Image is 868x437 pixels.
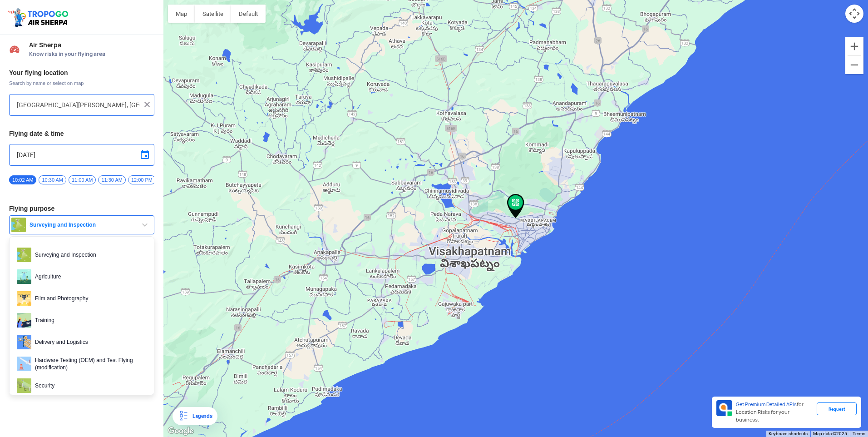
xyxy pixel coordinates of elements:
[17,269,31,284] img: agri.png
[7,7,71,28] img: ic_tgdronemaps.svg
[31,291,147,306] span: Film and Photography
[732,400,817,424] div: for Location Risks for your business.
[17,378,31,393] img: security.png
[813,431,847,436] span: Map data ©2025
[845,5,863,23] button: Map camera controls
[17,291,31,306] img: film.png
[9,175,36,184] span: 10:02 AM
[189,411,212,422] div: Legends
[166,425,196,437] a: Open this area in Google Maps (opens a new window)
[17,248,31,262] img: survey.png
[817,402,857,415] div: Request
[17,357,31,371] img: ic_hardwaretesting.png
[17,335,31,349] img: delivery.png
[31,313,147,328] span: Training
[195,5,231,23] button: Show satellite imagery
[98,175,125,184] span: 11:30 AM
[11,218,26,232] img: survey.png
[9,44,20,55] img: Risk Scores
[9,205,154,212] h3: Flying purpose
[166,425,196,437] img: Google
[845,37,863,55] button: Zoom in
[31,357,147,371] span: Hardware Testing (OEM) and Test Flying (modification)
[9,130,154,137] h3: Flying date & time
[9,70,154,76] h3: Your flying location
[769,431,808,437] button: Keyboard shortcuts
[168,5,195,23] button: Show street map
[17,149,147,160] input: Select Date
[178,411,189,422] img: Legends
[31,378,147,393] span: Security
[9,236,154,395] ul: Surveying and Inspection
[31,335,147,349] span: Delivery and Logistics
[31,248,147,262] span: Surveying and Inspection
[853,431,865,436] a: Terms
[69,175,96,184] span: 11:00 AM
[736,401,797,407] span: Get Premium Detailed APIs
[716,400,732,416] img: Premium APIs
[17,313,31,328] img: training.png
[143,100,152,109] img: ic_close.png
[29,50,154,58] span: Know risks in your flying area
[17,99,140,110] input: Search your flying location
[31,269,147,284] span: Agriculture
[9,215,154,234] button: Surveying and Inspection
[26,221,139,228] span: Surveying and Inspection
[128,175,156,184] span: 12:00 PM
[29,41,154,49] span: Air Sherpa
[39,175,66,184] span: 10:30 AM
[845,56,863,74] button: Zoom out
[9,79,154,87] span: Search by name or select on map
